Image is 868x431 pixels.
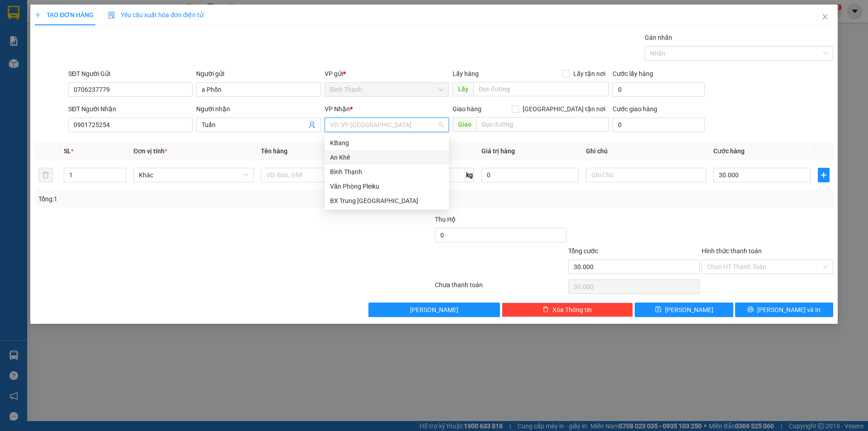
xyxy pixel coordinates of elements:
div: Tổng: 1 [38,194,335,204]
div: My [8,19,80,29]
div: Văn Phòng Pleiku [330,181,443,191]
span: [PERSON_NAME] [665,305,713,315]
span: Nhận: [86,9,108,18]
span: user-add [308,121,316,128]
span: CC : [85,50,98,59]
span: Lấy hàng [453,70,479,77]
div: Chưa thanh toán [434,280,567,296]
span: Giao hàng [453,105,481,113]
span: Tổng cước [568,247,598,255]
div: 0395741264 [86,29,164,42]
label: Gán nhãn [645,34,672,41]
span: Bình Thạnh [330,83,443,96]
span: Lấy [453,82,473,96]
div: 40.000 [85,47,165,60]
span: SL [64,147,71,155]
input: VD: Bàn, Ghế [261,168,381,182]
div: BX Trung [GEOGRAPHIC_DATA] [330,196,443,206]
div: Người nhận [196,104,321,114]
label: Cước giao hàng [613,105,657,113]
span: Tên hàng [261,147,288,155]
div: Tên hàng: ( : 1 ) [8,66,164,77]
button: save[PERSON_NAME] [635,303,733,317]
button: delete [38,168,53,182]
span: Gửi: [8,9,22,18]
span: Yêu cầu xuất hóa đơn điện tử [108,11,203,19]
input: Dọc đường [473,82,609,96]
div: Bình Thạnh [325,165,449,179]
button: deleteXóa Thông tin [502,303,633,317]
div: Người gửi [196,69,321,79]
span: [PERSON_NAME] [410,305,458,315]
div: KBang [330,138,443,148]
button: plus [818,168,830,182]
label: Cước lấy hàng [613,70,653,77]
div: 0984040423 [8,29,80,42]
span: save [655,306,661,313]
img: icon [108,12,115,19]
button: printer[PERSON_NAME] và In [735,303,833,317]
div: BX Trung Tâm Đà Nẵng [325,194,449,208]
div: quý [86,19,164,29]
span: VP Nhận [325,105,350,113]
div: VP gửi [325,69,449,79]
span: printer [747,306,754,313]
input: 0 [481,168,579,182]
div: Bình Thạnh [8,8,80,19]
span: Cước hàng [713,147,745,155]
div: KBang [325,136,449,150]
span: delete [542,306,549,313]
div: An Khê [325,150,449,165]
span: Giá trị hàng [481,147,515,155]
span: plus [818,171,829,179]
button: [PERSON_NAME] [368,303,500,317]
input: Ghi Chú [586,168,706,182]
span: kg [465,168,474,182]
span: Xóa Thông tin [552,305,592,315]
div: Văn Phòng Pleiku [325,179,449,194]
span: [GEOGRAPHIC_DATA] tận nơi [519,104,609,114]
span: TẠO ĐƠN HÀNG [35,11,94,19]
input: Cước lấy hàng [613,82,705,97]
div: Bình Thạnh [330,167,443,177]
th: Ghi chú [582,142,710,160]
label: Hình thức thanh toán [702,247,762,255]
span: close [821,13,829,20]
div: SĐT Người Nhận [68,104,193,114]
span: Khác [139,168,248,182]
span: SL [59,65,71,77]
span: Lấy tận nơi [570,69,609,79]
span: plus [35,12,41,18]
input: Dọc đường [476,117,609,132]
div: An Khê [86,8,164,19]
div: SĐT Người Gửi [68,69,193,79]
input: Cước giao hàng [613,118,705,132]
span: Đơn vị tính [133,147,167,155]
span: [PERSON_NAME] và In [757,305,821,315]
div: An Khê [330,152,443,162]
span: Giao [453,117,476,132]
span: Thu Hộ [435,216,456,223]
button: Close [812,5,838,30]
